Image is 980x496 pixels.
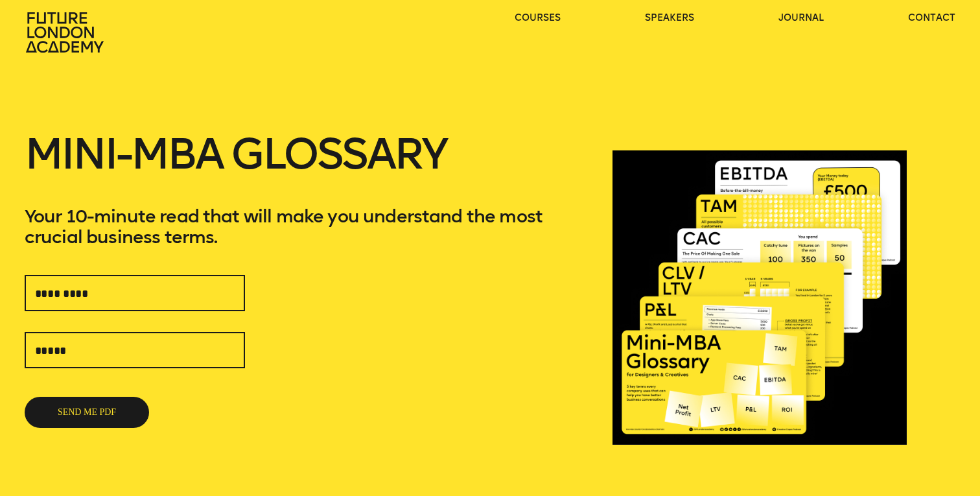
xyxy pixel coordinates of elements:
a: courses [515,12,561,25]
a: speakers [645,12,694,25]
p: Your 10-minute read that will make you understand the most crucial business terms. [25,206,588,248]
a: contact [908,12,955,25]
a: journal [778,12,824,25]
button: SEND ME PDF [25,397,149,428]
h1: Mini-MBA Glossary [25,134,588,206]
